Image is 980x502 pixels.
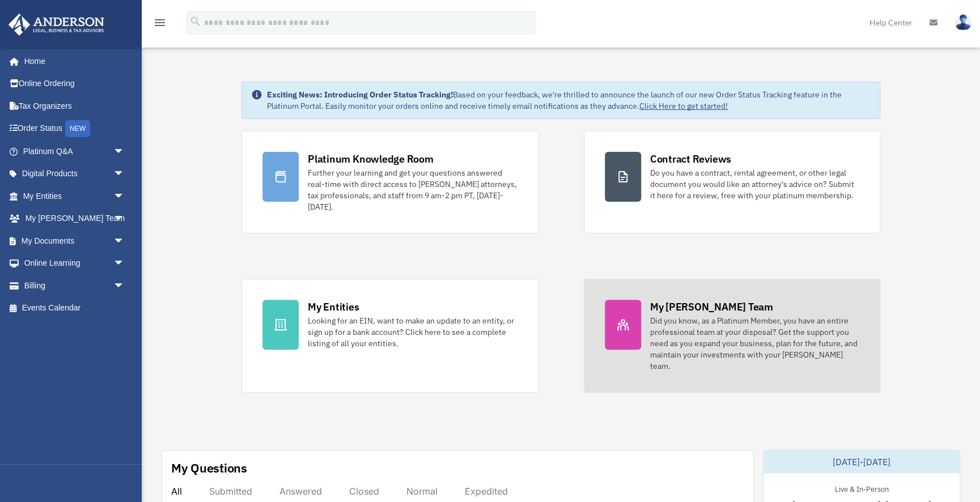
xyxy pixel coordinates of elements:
[650,315,860,372] div: Did you know, as a Platinum Member, you have an entire professional team at your disposal? Get th...
[8,140,142,163] a: Platinum Q&Aarrow_drop_down
[267,89,871,112] div: Based on your feedback, we're thrilled to announce the launch of our new Order Status Tracking fe...
[8,207,142,230] a: My [PERSON_NAME] Teamarrow_drop_down
[308,167,517,212] div: Further your learning and get your questions answered real-time with direct access to [PERSON_NAM...
[308,152,434,166] div: Platinum Knowledge Room
[8,163,142,185] a: Digital Productsarrow_drop_down
[8,185,142,207] a: My Entitiesarrow_drop_down
[8,274,142,297] a: Billingarrow_drop_down
[113,185,136,208] span: arrow_drop_down
[171,486,182,497] div: All
[650,152,731,166] div: Contract Reviews
[308,300,359,314] div: My Entities
[153,20,167,29] a: menu
[241,131,538,233] a: Platinum Knowledge Room Further your learning and get your questions answered real-time with dire...
[8,229,142,252] a: My Documentsarrow_drop_down
[153,16,167,29] i: menu
[8,50,136,73] a: Home
[954,14,971,31] img: User Pic
[65,120,90,137] div: NEW
[8,297,142,320] a: Events Calendar
[5,14,108,36] img: Anderson Advisors Platinum Portal
[406,486,438,497] div: Normal
[113,140,136,163] span: arrow_drop_down
[584,279,881,393] a: My [PERSON_NAME] Team Did you know, as a Platinum Member, you have an entire professional team at...
[267,90,453,100] strong: Exciting News: Introducing Order Status Tracking!
[113,229,136,253] span: arrow_drop_down
[349,486,379,497] div: Closed
[8,252,142,275] a: Online Learningarrow_drop_down
[639,101,728,111] a: Click Here to get started!
[763,450,960,473] div: [DATE]-[DATE]
[8,95,142,117] a: Tax Organizers
[825,482,897,494] div: Live & In-Person
[8,117,142,141] a: Order StatusNEW
[279,486,322,497] div: Answered
[241,279,538,393] a: My Entities Looking for an EIN, want to make an update to an entity, or sign up for a bank accoun...
[113,207,136,231] span: arrow_drop_down
[465,486,508,497] div: Expedited
[113,163,136,186] span: arrow_drop_down
[189,15,202,28] i: search
[209,486,252,497] div: Submitted
[584,131,881,233] a: Contract Reviews Do you have a contract, rental agreement, or other legal document you would like...
[650,300,773,314] div: My [PERSON_NAME] Team
[308,315,517,349] div: Looking for an EIN, want to make an update to an entity, or sign up for a bank account? Click her...
[650,167,860,201] div: Do you have a contract, rental agreement, or other legal document you would like an attorney's ad...
[113,274,136,297] span: arrow_drop_down
[8,73,142,95] a: Online Ordering
[113,252,136,275] span: arrow_drop_down
[171,460,247,477] div: My Questions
